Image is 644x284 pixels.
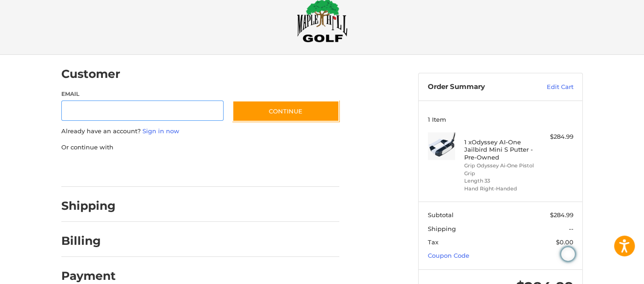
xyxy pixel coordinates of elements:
span: Tax [428,238,438,246]
span: $284.99 [550,211,573,219]
h2: Shipping [61,199,116,213]
iframe: PayPal-paylater [136,161,206,177]
h3: Order Summary [428,83,527,92]
a: Sign in now [142,127,179,135]
li: Length 33 [464,177,535,185]
span: Shipping [428,225,456,232]
h3: 1 Item [428,116,573,123]
button: Continue [232,101,339,122]
h2: Customer [61,67,120,81]
span: Subtotal [428,211,454,219]
a: Edit Cart [527,83,573,92]
div: $284.99 [537,132,573,142]
p: Or continue with [61,143,339,152]
iframe: PayPal-paypal [59,161,128,177]
span: -- [569,225,573,232]
h4: 1 x Odyssey AI-One Jailbird Mini S Putter - Pre-Owned [464,138,535,161]
span: $0.00 [556,238,573,246]
h2: Billing [61,234,115,248]
iframe: PayPal-venmo [215,161,284,177]
p: Already have an account? [61,127,339,136]
h2: Payment [61,269,116,283]
li: Grip Odyssey Ai-One Pistol Grip [464,162,535,177]
li: Hand Right-Handed [464,185,535,193]
label: Email [61,90,224,98]
a: Coupon Code [428,252,469,259]
iframe: Google Customer Reviews [568,259,644,284]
